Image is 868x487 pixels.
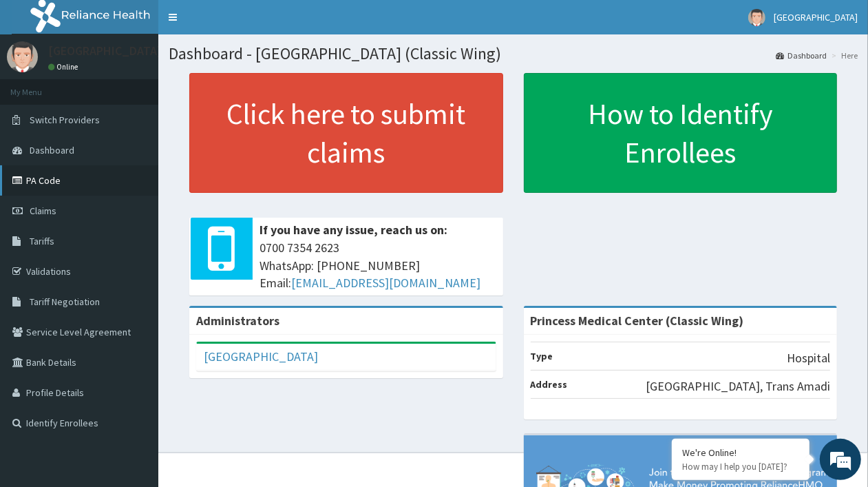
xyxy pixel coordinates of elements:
[774,11,858,23] span: [GEOGRAPHIC_DATA]
[260,222,447,238] b: If you have any issue, reach us on:
[48,45,162,57] p: [GEOGRAPHIC_DATA]
[291,275,480,291] a: [EMAIL_ADDRESS][DOMAIN_NAME]
[30,296,100,308] span: Tariff Negotiation
[682,446,799,459] div: We're Online!
[169,45,858,63] h1: Dashboard - [GEOGRAPHIC_DATA] (Classic Wing)
[748,9,765,26] img: User Image
[531,350,553,362] b: Type
[7,41,38,72] img: User Image
[776,50,827,61] a: Dashboard
[531,313,744,329] strong: Princess Medical Center (Classic Wing)
[48,62,81,72] a: Online
[524,73,838,193] a: How to Identify Enrollees
[30,235,54,247] span: Tariffs
[646,377,830,395] p: [GEOGRAPHIC_DATA], Trans Amadi
[196,313,279,329] b: Administrators
[30,114,100,126] span: Switch Providers
[30,205,56,217] span: Claims
[828,50,858,61] li: Here
[260,239,496,292] span: 0700 7354 2623 WhatsApp: [PHONE_NUMBER] Email:
[682,461,799,473] p: How may I help you today?
[204,349,318,364] a: [GEOGRAPHIC_DATA]
[531,378,568,391] b: Address
[30,144,74,156] span: Dashboard
[787,349,830,367] p: Hospital
[189,73,503,193] a: Click here to submit claims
